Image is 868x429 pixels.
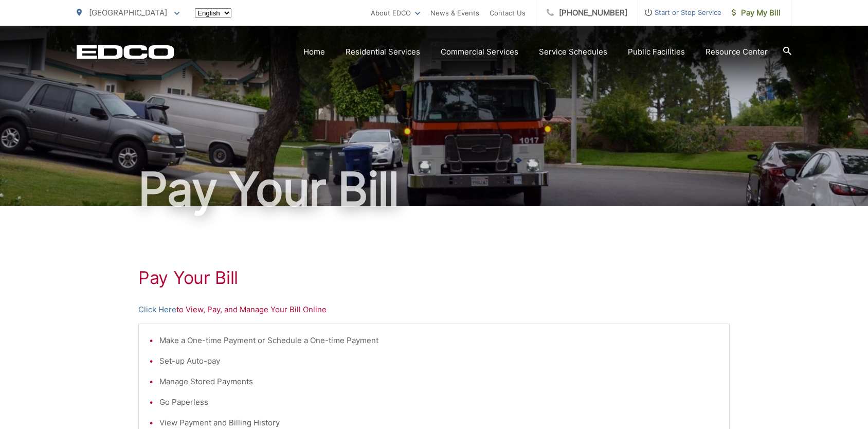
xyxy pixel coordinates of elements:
[371,7,420,19] a: About EDCO
[195,8,231,18] select: Select a language
[441,46,518,58] a: Commercial Services
[77,164,791,215] h1: Pay Your Bill
[732,7,781,19] span: Pay My Bill
[77,45,174,59] a: EDCD logo. Return to the homepage.
[430,7,479,19] a: News & Events
[539,46,607,58] a: Service Schedules
[138,267,730,288] h1: Pay Your Bill
[159,355,719,367] li: Set-up Auto-pay
[159,376,719,388] li: Manage Stored Payments
[159,417,719,429] li: View Payment and Billing History
[490,7,526,19] a: Contact Us
[138,303,730,316] p: to View, Pay, and Manage Your Bill Online
[346,46,420,58] a: Residential Services
[303,46,325,58] a: Home
[159,396,719,408] li: Go Paperless
[706,46,768,58] a: Resource Center
[138,303,176,316] a: Click Here
[628,46,685,58] a: Public Facilities
[159,334,719,347] li: Make a One-time Payment or Schedule a One-time Payment
[89,8,167,17] span: [GEOGRAPHIC_DATA]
